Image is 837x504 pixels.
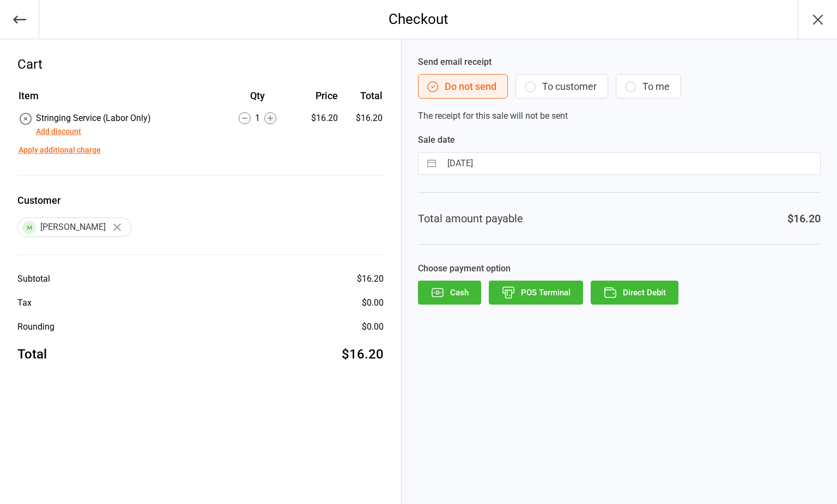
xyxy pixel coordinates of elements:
td: $16.20 [342,112,383,138]
th: Item [19,88,219,111]
div: $16.20 [342,344,384,364]
div: $16.20 [357,272,384,286]
button: Apply additional charge [19,144,101,156]
span: Stringing Service (Labor Only) [36,113,151,123]
label: Sale date [418,133,821,147]
th: Total [342,88,383,111]
div: $0.00 [362,296,384,309]
div: $16.20 [787,210,821,227]
div: Rounding [17,320,54,333]
div: [PERSON_NAME] [17,217,131,237]
button: To me [616,74,681,99]
button: Do not send [418,74,508,99]
div: Total [17,344,47,364]
div: 1 [220,112,294,125]
div: Cart [17,54,384,74]
div: $16.20 [296,112,338,125]
label: Choose payment option [418,262,821,275]
label: Send email receipt [418,56,821,69]
div: Price [296,88,338,103]
div: The receipt for this sale will not be sent [418,56,821,123]
label: Customer [17,193,384,208]
button: Direct Debit [591,281,678,305]
button: Cash [418,281,481,305]
th: Qty [220,88,294,111]
button: POS Terminal [489,281,583,305]
div: $0.00 [362,320,384,333]
div: Tax [17,296,32,309]
div: Total amount payable [418,210,523,227]
div: Subtotal [17,272,50,286]
button: Add discount [36,126,81,137]
button: To customer [515,74,608,99]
